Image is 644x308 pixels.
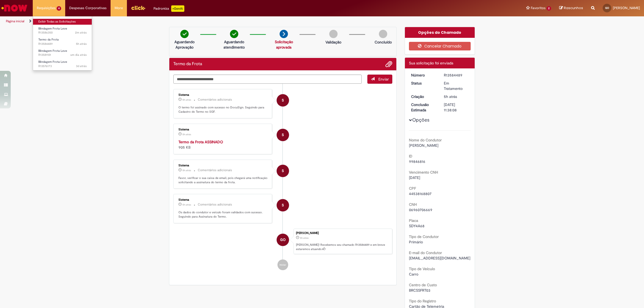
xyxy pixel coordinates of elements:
span: BRCSSFRT03 [409,288,430,293]
p: +GenAi [171,5,184,12]
b: Tipo de Veículo [409,266,435,271]
a: Termo da Frota ASSINADO [178,140,223,144]
div: [DATE] 11:38:08 [444,102,469,113]
img: ServiceNow [1,3,28,13]
span: Rascunhos [564,5,583,10]
b: Nome do Condutor [409,138,442,142]
p: Os dados do condutor e veículo foram validados com sucesso. Seguindo para Assinatura do Termo. [178,210,268,219]
button: Enviar [367,75,392,84]
span: Termo da Frota [38,38,59,42]
span: GO [280,233,286,246]
span: Blindagem Frota Leve [38,27,67,31]
a: Página inicial [6,19,24,23]
time: 01/10/2025 09:34:21 [182,169,191,172]
span: SDY4A68 [409,223,425,228]
dt: Status [407,80,440,86]
span: Blindagem Frota Leve [38,60,67,64]
span: 5h atrás [444,94,457,99]
button: Adicionar anexos [385,61,392,68]
span: [DATE] [409,175,420,180]
div: Opções do Chamado [405,27,475,38]
div: Sistema [178,198,268,201]
img: arrow-next.png [280,30,288,38]
b: Tipo do Registro [409,299,436,303]
button: Cancelar Chamado [409,42,471,50]
span: R13586350 [38,31,87,35]
p: Favor, verificar o sua caixa de email, pois chegará uma notificação solicitando a assinatura do t... [178,176,268,184]
span: 44538168807 [409,191,431,196]
ul: Trilhas de página [4,16,425,26]
time: 30/09/2025 11:57:39 [70,53,87,57]
div: System [277,199,289,211]
p: Validação [325,39,341,45]
time: 01/10/2025 09:32:46 [76,42,87,46]
b: Placa [409,218,418,223]
time: 01/10/2025 09:34:11 [182,203,191,206]
b: CPF [409,186,416,191]
dt: Conclusão Estimada [407,102,440,113]
div: Sistema [277,129,289,141]
li: Gabriel Rodrigues De Oliveira [173,229,392,254]
time: 01/10/2025 09:32:45 [444,94,457,99]
div: R13584489 [444,72,469,78]
img: click_logo_yellow_360x200.png [131,4,145,12]
span: 99846816 [409,159,425,164]
div: Sistema [178,128,268,131]
img: check-circle-green.png [230,30,238,38]
span: S [282,164,284,177]
b: ID [409,154,412,159]
p: Aguardando Aprovação [171,39,197,50]
div: [PERSON_NAME] [296,232,389,235]
div: System [277,165,289,177]
span: 5h atrás [300,236,309,240]
span: 2m atrás [75,31,87,35]
p: [PERSON_NAME]! Recebemos seu chamado R13584489 e em breve estaremos atuando. [296,243,389,251]
span: 5h atrás [182,98,191,101]
a: Rascunhos [559,6,583,11]
span: 5h atrás [182,203,191,206]
p: Concluído [375,39,392,45]
dt: Criação [407,94,440,99]
span: [EMAIL_ADDRESS][DOMAIN_NAME] [409,256,470,261]
span: More [115,5,123,11]
span: Favoritos [531,5,546,11]
span: 5h atrás [182,133,191,136]
span: S [282,199,284,212]
span: 06960706669 [409,207,432,212]
span: [PERSON_NAME] [409,143,438,148]
span: Enviar [378,77,389,82]
div: 01/10/2025 09:32:45 [444,94,469,99]
span: R13584489 [38,42,87,46]
span: R13576173 [38,64,87,68]
small: Comentários adicionais [198,97,232,102]
time: 01/10/2025 09:39:41 [182,133,191,136]
a: Aberto R13584489 : Termo da Frota [33,37,92,47]
span: Primário [409,240,423,244]
time: 01/10/2025 14:35:55 [75,31,87,35]
span: Blindagem Frota Leve [38,49,67,53]
span: GO [605,6,609,10]
div: Em Tratamento [444,80,469,91]
div: Sistema [178,164,268,167]
span: S [282,94,284,107]
b: Vencimento CNH [409,170,438,175]
span: Carro [409,272,418,277]
span: Requisições [37,5,56,11]
p: Aguardando atendimento [221,39,247,50]
small: Comentários adicionais [198,202,232,207]
span: um dia atrás [70,53,87,57]
span: R13581101 [38,53,87,57]
span: 5h atrás [76,42,87,46]
time: 01/10/2025 09:32:45 [300,236,309,240]
time: 01/10/2025 09:39:43 [182,98,191,101]
img: check-circle-green.png [180,30,189,38]
p: O termo foi assinado com sucesso no DocuSign. Seguindo para Cadastro do Termo no SGF. [178,105,268,114]
ul: Histórico de tíquete [173,84,392,276]
a: Solicitação aprovada [275,39,293,50]
img: img-circle-grey.png [379,30,387,38]
img: img-circle-grey.png [329,30,338,38]
span: Sua solicitação foi enviada [409,61,453,65]
textarea: Digite sua mensagem aqui... [173,75,362,84]
time: 29/09/2025 11:29:28 [76,64,87,68]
